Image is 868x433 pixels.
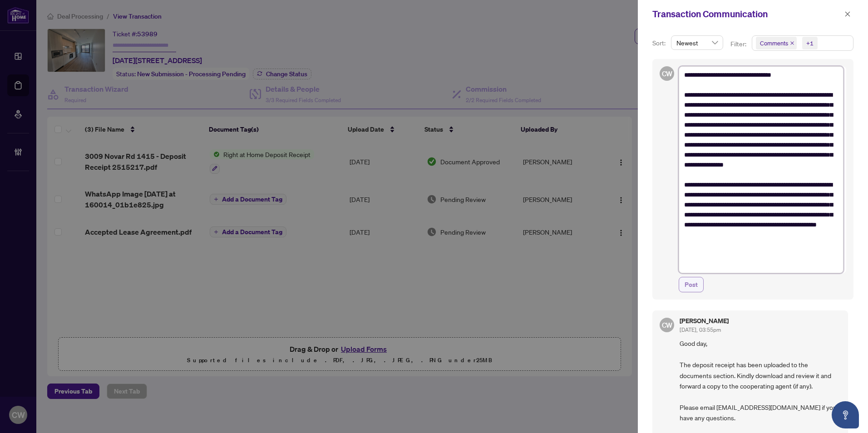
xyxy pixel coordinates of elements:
p: Filter: [730,39,748,49]
span: Comments [760,39,788,48]
span: Newest [676,36,718,49]
span: CW [661,320,672,330]
span: Comments [756,37,797,49]
span: close [844,11,851,17]
div: Transaction Communication [652,7,842,21]
span: CW [661,69,672,79]
h5: [PERSON_NAME] [680,318,729,324]
div: +1 [806,39,814,48]
span: [DATE], 03:55pm [680,326,721,333]
p: Sort: [652,38,667,48]
span: Post [685,277,698,292]
button: Post [679,277,704,292]
button: Open asap [832,401,859,428]
span: close [790,41,794,45]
